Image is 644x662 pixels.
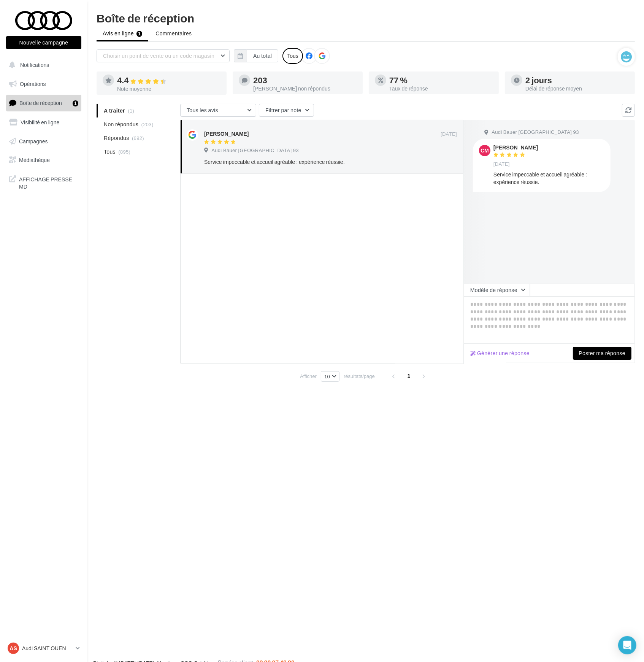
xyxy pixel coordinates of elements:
[234,49,278,62] button: Au total
[441,131,457,138] span: [DATE]
[132,135,144,141] span: (692)
[5,76,83,92] a: Opérations
[525,76,629,84] div: 2 jours
[573,347,631,360] button: Poster ma réponse
[141,121,154,127] span: (203)
[259,104,314,117] button: Filtrer par note
[19,138,48,144] span: Campagnes
[247,49,278,62] button: Au total
[97,12,635,24] div: Boîte de réception
[389,76,493,84] div: 77 %
[211,147,299,154] span: Audi Bauer [GEOGRAPHIC_DATA] 93
[5,57,80,73] button: Notifications
[104,121,138,128] span: Non répondus
[20,81,46,87] span: Opérations
[6,641,81,656] a: AS Audi SAINT OUEN
[300,373,317,380] span: Afficher
[73,100,78,106] div: 1
[19,174,78,191] span: AFFICHAGE PRESSE MD
[282,48,303,64] div: Tous
[155,30,192,37] span: Commentaires
[22,645,73,652] p: Audi SAINT OUEN
[5,133,83,149] a: Campagnes
[117,76,220,85] div: 4.4
[204,130,249,138] div: [PERSON_NAME]
[20,62,49,68] span: Notifications
[493,171,604,186] div: Service impeccable et accueil agréable : expérience réussie.
[6,36,81,49] button: Nouvelle campagne
[21,119,59,125] span: Visibilité en ligne
[618,636,636,654] div: Open Intercom Messenger
[187,107,218,113] span: Tous les avis
[389,86,493,91] div: Taux de réponse
[321,371,339,382] button: 10
[492,129,579,136] span: Audi Bauer [GEOGRAPHIC_DATA] 93
[467,349,533,358] button: Générer une réponse
[5,152,83,168] a: Médiathèque
[493,161,510,168] span: [DATE]
[5,114,83,130] a: Visibilité en ligne
[403,370,415,382] span: 1
[253,76,357,84] div: 203
[344,373,375,380] span: résultats/page
[19,100,62,106] span: Boîte de réception
[103,52,214,59] span: Choisir un point de vente ou un code magasin
[5,95,83,111] a: Boîte de réception1
[10,645,17,652] span: AS
[525,86,629,91] div: Délai de réponse moyen
[5,171,83,194] a: AFFICHAGE PRESSE MD
[97,49,230,62] button: Choisir un point de vente ou un code magasin
[118,149,130,155] span: (895)
[493,145,538,150] div: [PERSON_NAME]
[117,86,220,92] div: Note moyenne
[253,86,357,91] div: [PERSON_NAME] non répondus
[19,157,50,163] span: Médiathèque
[180,104,256,117] button: Tous les avis
[464,284,530,297] button: Modèle de réponse
[481,147,489,154] span: CM
[104,148,116,156] span: Tous
[324,373,330,379] span: 10
[104,134,129,142] span: Répondus
[204,158,408,166] div: Service impeccable et accueil agréable : expérience réussie.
